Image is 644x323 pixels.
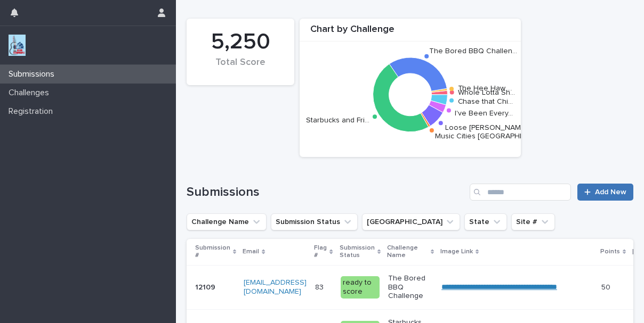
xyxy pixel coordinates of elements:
[205,57,276,79] div: Total Score
[600,246,620,258] p: Points
[187,185,465,200] h1: Submissions
[4,88,58,98] p: Challenges
[187,213,267,230] button: Challenge Name
[195,242,230,262] p: Submission #
[511,213,555,230] button: Site #
[458,98,513,105] text: Chase that Chi…
[429,47,517,55] text: The Bored BBQ Challen…
[315,281,326,292] p: 83
[362,213,460,230] button: Closest City
[195,281,218,292] p: 12109
[577,184,633,201] a: Add New
[388,274,433,301] p: The Bored BBQ Challenge
[458,85,513,92] text: The Hee Haw …
[205,29,276,55] div: 5,250
[300,24,520,42] div: Chart by Challenge
[387,242,428,262] p: Challenge Name
[464,213,507,230] button: State
[243,246,259,258] p: Email
[601,281,613,292] p: 50
[445,124,548,131] text: Loose [PERSON_NAME] Cha…
[341,276,380,299] div: ready to score
[9,35,26,56] img: jxsLJbdS1eYBI7rVAS4p
[244,279,307,295] a: [EMAIL_ADDRESS][DOMAIN_NAME]
[595,188,626,196] span: Add New
[4,106,61,117] p: Registration
[340,242,375,262] p: Submission Status
[271,213,358,230] button: Submission Status
[306,117,369,124] text: Starbucks and Fri…
[470,184,571,201] input: Search
[440,246,473,258] p: Image Link
[435,132,551,140] text: Music Cities [GEOGRAPHIC_DATA]
[455,110,513,117] text: I've Been Every…
[4,69,63,79] p: Submissions
[314,242,327,262] p: Flag #
[458,89,515,96] text: Whole Lotta Sh…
